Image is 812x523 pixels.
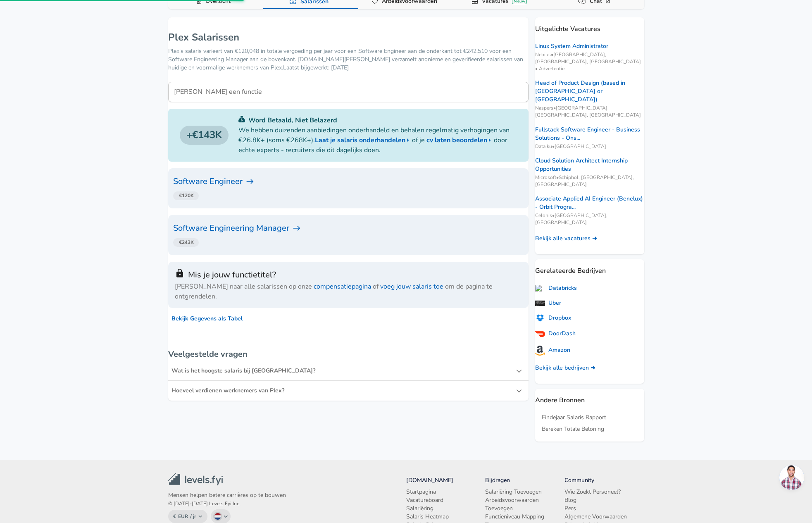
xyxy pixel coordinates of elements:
[535,389,644,405] p: Andere Bronnen
[535,143,644,150] span: Dataiku • [GEOGRAPHIC_DATA]
[168,348,529,361] h4: Veelgestelde vragen
[542,413,606,422] a: Eindejaar Salaris Rapport
[535,174,644,188] span: Microsoft • Schiphol, [GEOGRAPHIC_DATA], [GEOGRAPHIC_DATA]
[426,135,494,145] a: cv laten beoordelen
[535,234,597,243] a: Bekijk alle vacatures ➜
[535,51,644,72] span: Nebius • [GEOGRAPHIC_DATA], [GEOGRAPHIC_DATA], [GEOGRAPHIC_DATA] • Advertentie
[564,504,577,513] a: Pers
[168,31,529,44] h1: Plex Salarissen
[168,47,529,72] p: Plex's salaris varieert van €120,048 in totale vergoeding per jaar voor een Software Engineer aan...
[535,284,577,292] a: Databricks
[535,346,545,356] img: Amazon-512.png
[238,116,245,122] img: svg+xml;base64,PHN2ZyB4bWxucz0iaHR0cDovL3d3dy53My5vcmcvMjAwMC9zdmciIGZpbGw9IiMwYzU0NjAiIHZpZXdCb3...
[238,115,517,125] p: Word Betaald, Niet Belazerd
[535,212,644,226] span: Celonis • [GEOGRAPHIC_DATA], [GEOGRAPHIC_DATA]
[779,465,804,490] div: Open chat
[406,496,445,504] a: Vacatureboard
[535,301,545,306] img: WWFXHYX.png
[168,491,286,499] p: Mensen helpen betere carrières op te bouwen
[190,513,196,520] span: / jr
[179,192,194,199] strong: €120K
[485,476,564,485] li: Bijdragen
[175,282,522,301] p: [PERSON_NAME] naar alle salarissen op onze of om de pagina te ontgrendelen.
[535,79,644,104] a: Head of Product Design (based in [GEOGRAPHIC_DATA] or [GEOGRAPHIC_DATA])
[535,299,561,307] a: Uber
[564,513,628,521] a: Algemene Voorwaarden
[535,157,644,173] a: Cloud Solution Architect Internship Opportunities
[564,476,644,485] li: Community
[380,282,443,291] a: voeg jouw salaris toe
[535,105,644,119] span: Naspers • [GEOGRAPHIC_DATA], [GEOGRAPHIC_DATA], [GEOGRAPHIC_DATA]
[564,496,578,504] a: Blog
[535,346,570,356] a: Amazon
[314,282,371,291] a: compensatiepagina
[178,513,188,520] span: EUR
[168,361,529,381] div: Wat is het hoogste salaris bij [GEOGRAPHIC_DATA]?
[173,222,524,235] h6: Software Engineering Manager
[168,510,208,523] button: €EUR/ jr
[535,259,644,276] p: Gerelateerde Bedrijven
[173,175,524,188] h6: Software Engineer
[535,364,595,372] a: Bekijk alle bedrijven ➜
[535,314,571,322] a: Dropbox
[485,488,543,496] a: Salariëring Toevoegen
[535,17,644,34] p: Uitgelichte Vacatures
[238,125,517,155] p: We hebben duizenden aanbiedingen onderhandeld en behalen regelmatig verhogingen van €26.8K+ (soms...
[535,329,576,339] a: DoorDash
[173,513,176,520] span: €
[535,314,545,322] img: sfdmdbA.png
[171,367,516,375] div: Wat is het hoogste salaris bij [GEOGRAPHIC_DATA]?
[168,311,246,327] button: Bekijk Gegevens als Tabel
[168,381,529,401] div: Hoeveel verdienen werknemers van Plex?
[175,268,522,282] h6: Mis je jouw functietitel?
[173,175,524,203] a: Software Engineer €120K
[406,476,486,485] li: [DOMAIN_NAME]
[406,513,450,521] a: Salaris Heatmap
[168,82,529,102] input: Machine Learning Engineer
[406,488,437,496] a: Startpagina
[535,329,545,339] img: coaYGfn.png
[485,496,564,513] a: Arbeidsvoorwaarden Toevoegen
[535,285,545,291] img: databricks.com
[171,387,516,395] div: Hoeveel verdienen werknemers van Plex?
[315,135,412,145] a: Laat je salaris onderhandelen
[179,239,194,246] strong: €243K
[168,473,223,485] img: levels.fyi
[406,504,435,513] a: Salariëring
[564,488,622,496] a: Wie Zoekt Personeel?
[535,126,644,142] a: Fullstack Software Engineer - Business Solutions - Ons...
[535,195,644,211] a: Associate Applied AI Engineer (Benelux) - Orbit Progra...
[173,222,524,250] a: Software Engineering Manager €243K
[214,513,221,520] img: Dutch
[542,425,604,433] a: Bereken Totale Beloning
[535,42,608,50] a: Linux System Administrator
[180,126,229,145] a: €143K
[168,500,241,507] span: © [DATE]-[DATE] Levels Fyi Inc.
